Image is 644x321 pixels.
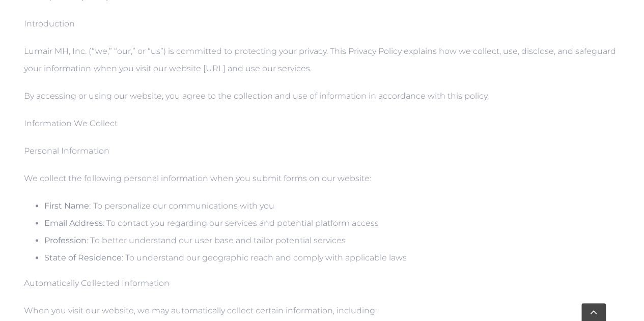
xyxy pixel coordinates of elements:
strong: First Name [44,201,89,211]
p: Introduction [24,15,620,33]
strong: Profession [44,236,87,245]
li: : To personalize our communications with you [44,197,620,215]
li: : To contact you regarding our services and potential platform access [44,215,620,232]
p: By accessing or using our website, you agree to the collection and use of information in accordan... [24,87,620,105]
strong: Email Address [44,218,102,228]
li: : To understand our geographic reach and comply with applicable laws [44,249,620,267]
p: We collect the following personal information when you submit forms on our website: [24,170,620,187]
p: Automatically Collected Information [24,275,620,292]
li: : To better understand our user base and tailor potential services [44,232,620,249]
p: Lumair MH, Inc. (“we,” “our,” or “us”) is committed to protecting your privacy. This Privacy Poli... [24,43,620,77]
p: Personal Information [24,142,620,160]
strong: State of Residence [44,253,121,262]
p: Information We Collect [24,115,620,132]
p: When you visit our website, we may automatically collect certain information, including: [24,302,620,319]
